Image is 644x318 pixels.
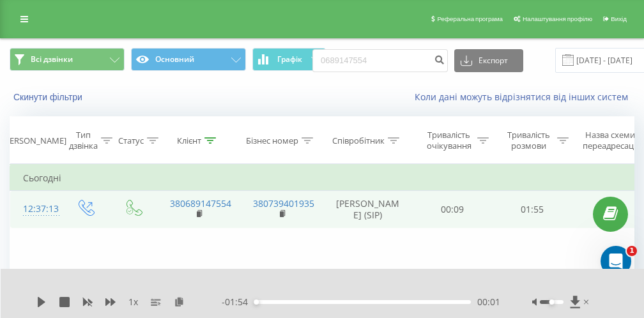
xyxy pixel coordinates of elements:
span: 1 x [128,296,138,308]
span: Всі дзвінки [31,54,73,64]
div: Клієнт [177,135,201,146]
div: [PERSON_NAME] [2,135,66,146]
div: Тривалість розмови [503,130,554,151]
a: 380689147554 [170,197,231,209]
td: [PERSON_NAME] (SIP) [323,191,413,228]
button: Скинути фільтри [10,91,89,103]
span: 00:01 [477,296,500,308]
a: 380739401935 [253,197,314,209]
div: Accessibility label [254,299,259,305]
td: 01:55 [493,191,572,228]
td: 00:09 [413,191,493,228]
div: Назва схеми переадресації [583,130,638,151]
div: Бізнес номер [246,135,298,146]
input: Пошук за номером [312,49,448,72]
div: 12:37:13 [23,197,49,222]
span: Налаштування профілю [523,15,592,22]
div: Тип дзвінка [69,130,98,151]
span: Графік [277,55,302,64]
div: Співробітник [332,135,385,146]
iframe: Intercom live chat [601,246,631,276]
span: - 01:54 [222,296,254,308]
div: Accessibility label [549,299,554,305]
a: Коли дані можуть відрізнятися вiд інших систем [415,91,634,103]
button: Графік [252,48,326,71]
button: Основний [131,48,246,71]
span: Реферальна програма [437,15,503,22]
button: Експорт [454,49,523,72]
span: Вихід [611,15,627,22]
button: Всі дзвінки [10,48,125,71]
span: 1 [627,246,637,256]
div: Статус [118,135,144,146]
div: Тривалість очікування [424,130,474,151]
